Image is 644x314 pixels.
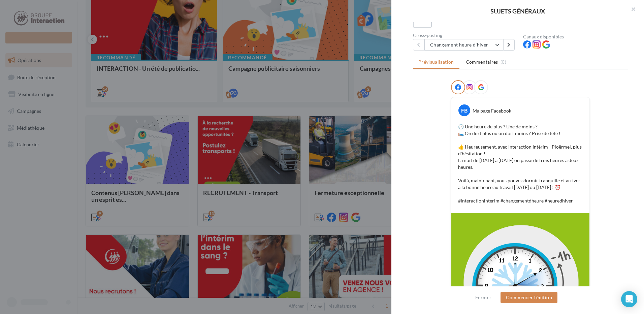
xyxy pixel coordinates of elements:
span: Commentaires [466,59,498,65]
button: Fermer [473,293,494,302]
button: Commencer l'édition [501,292,557,303]
div: SUJETS GÉNÉRAUX [402,8,633,14]
div: Cross-posting [413,33,518,38]
div: FB [458,104,470,116]
p: 🕐 Une heure de plus ? Une de moins ? 🛌 On dort plus ou on dort moins ? Prise de tête ! 👍 Heureuse... [458,123,583,204]
div: Open Intercom Messenger [621,291,637,307]
div: Ma page Facebook [473,107,511,114]
button: Changement heure d'hiver [424,39,503,51]
div: Canaux disponibles [523,34,628,39]
span: (0) [501,59,506,65]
